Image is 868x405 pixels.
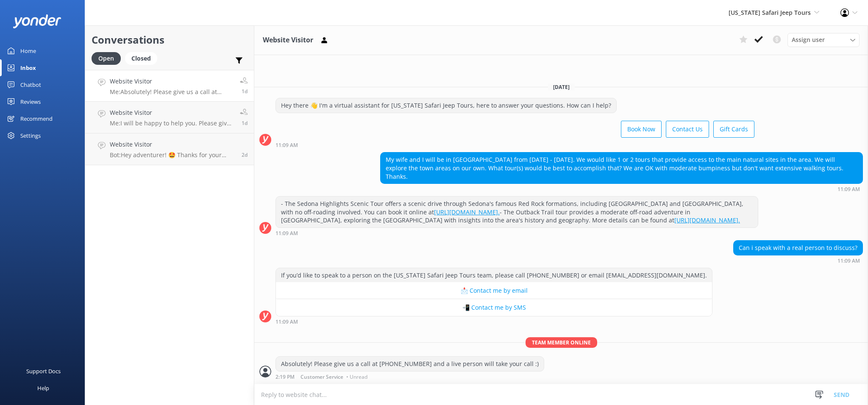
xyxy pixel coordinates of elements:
div: Inbox [20,59,36,76]
p: Me: I will be happy to help you. Please give us a call at [PHONE_NUMBER] [110,119,234,127]
strong: 11:09 AM [275,231,298,236]
h2: Conversations [92,32,248,48]
div: Reviews [20,93,41,110]
div: Recommend [20,110,53,127]
a: Closed [125,53,161,63]
h4: Website Visitor [110,77,234,86]
div: Closed [125,52,157,65]
span: Oct 02 2025 08:46pm (UTC -07:00) America/Phoenix [242,151,248,158]
div: Can i speak with a real person to discuss? [734,241,862,255]
span: • Unread [346,374,367,380]
div: Chatbot [20,76,41,93]
div: Oct 03 2025 11:09am (UTC -07:00) America/Phoenix [275,230,758,236]
button: Book Now [621,121,662,138]
div: Oct 03 2025 11:09am (UTC -07:00) America/Phoenix [275,142,754,148]
p: Bot: Hey adventurer! 🤩 Thanks for your message, we'll get back to you as soon as we can. You're a... [110,151,235,159]
div: Oct 03 2025 02:19pm (UTC -07:00) America/Phoenix [275,374,544,380]
strong: 11:09 AM [275,319,298,325]
div: Settings [20,127,41,144]
a: Open [92,53,125,63]
a: Website VisitorBot:Hey adventurer! 🤩 Thanks for your message, we'll get back to you as soon as we... [85,133,254,165]
span: Oct 03 2025 02:18pm (UTC -07:00) America/Phoenix [242,119,248,127]
p: Me: Absolutely! Please give us a call at [PHONE_NUMBER] and a live person will take your call :) [110,88,234,96]
div: Support Docs [26,363,61,380]
div: Open [92,52,121,65]
div: Hey there 👋 I'm a virtual assistant for [US_STATE] Safari Jeep Tours, here to answer your questio... [276,98,616,113]
span: Assign user [792,35,825,44]
div: Absolutely! Please give us a call at [PHONE_NUMBER] and a live person will take your call :) [276,357,544,371]
img: yonder-white-logo.png [13,14,61,28]
div: If you’d like to speak to a person on the [US_STATE] Safari Jeep Tours team, please call [PHONE_N... [276,268,712,283]
div: Oct 03 2025 11:09am (UTC -07:00) America/Phoenix [733,258,863,264]
div: Home [20,42,36,59]
strong: 11:09 AM [837,258,860,264]
button: 📩 Contact me by email [276,282,712,299]
span: Oct 03 2025 02:19pm (UTC -07:00) America/Phoenix [242,88,248,95]
strong: 2:19 PM [275,374,295,380]
div: - The Sedona Highlights Scenic Tour offers a scenic drive through Sedona's famous Red Rock format... [276,197,758,227]
div: My wife and I will be in [GEOGRAPHIC_DATA] from [DATE] - [DATE]. We would like 1 or 2 tours that ... [381,153,862,183]
span: [DATE] [548,83,575,91]
a: [URL][DOMAIN_NAME]. [674,216,740,224]
h4: Website Visitor [110,108,234,117]
h4: Website Visitor [110,140,235,149]
span: Team member online [526,337,597,348]
div: Oct 03 2025 11:09am (UTC -07:00) America/Phoenix [275,319,712,325]
a: Website VisitorMe:Absolutely! Please give us a call at [PHONE_NUMBER] and a live person will take... [85,70,254,102]
div: Oct 03 2025 11:09am (UTC -07:00) America/Phoenix [380,186,863,192]
strong: 11:09 AM [837,187,860,192]
div: Help [37,380,49,397]
button: Gift Cards [713,121,754,138]
span: Customer Service [300,374,343,380]
h3: Website Visitor [263,35,313,46]
div: Assign User [787,33,860,47]
button: Contact Us [666,121,709,138]
strong: 11:09 AM [275,143,298,148]
a: Website VisitorMe:I will be happy to help you. Please give us a call at [PHONE_NUMBER]1d [85,102,254,133]
a: [URL][DOMAIN_NAME]. [434,208,500,216]
button: 📲 Contact me by SMS [276,299,712,316]
span: [US_STATE] Safari Jeep Tours [729,8,811,17]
